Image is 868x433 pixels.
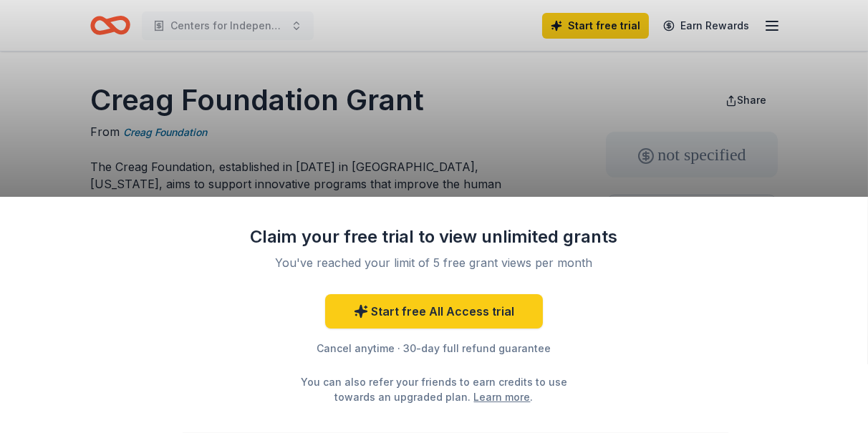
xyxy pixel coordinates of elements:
[248,225,620,248] div: Claim your free trial to view unlimited grants
[265,254,603,271] div: You've reached your limit of 5 free grant views per month
[288,374,580,404] div: You can also refer your friends to earn credits to use towards an upgraded plan. .
[474,389,531,404] a: Learn more
[248,340,620,357] div: Cancel anytime · 30-day full refund guarantee
[325,294,543,329] a: Start free All Access trial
